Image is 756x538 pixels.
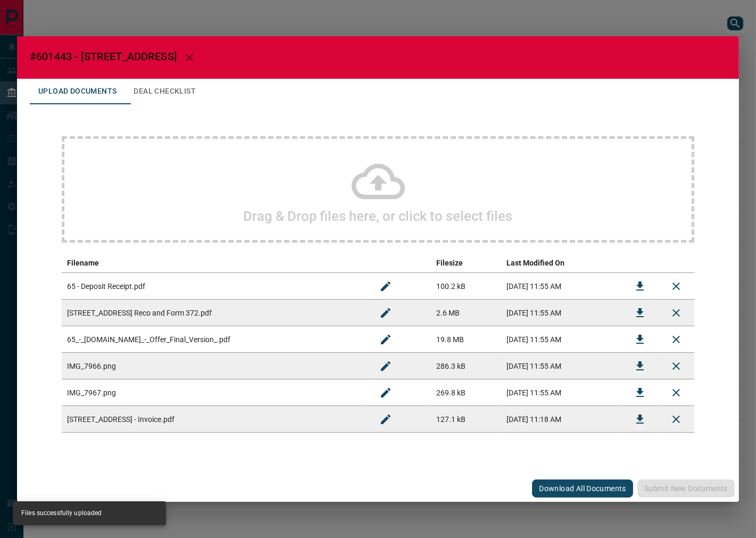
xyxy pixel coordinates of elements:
td: [DATE] 11:55 AM [501,300,622,326]
td: 286.3 kB [431,353,502,379]
th: delete file action column [658,253,694,273]
button: Remove File [663,327,689,352]
th: Filesize [431,253,502,273]
button: Remove File [663,407,689,432]
th: Filename [62,253,368,273]
td: [DATE] 11:55 AM [501,353,622,379]
button: Rename [373,327,398,352]
button: Rename [373,380,398,405]
td: 65 - Deposit Receipt.pdf [62,273,368,300]
td: [STREET_ADDRESS] - Invoice.pdf [62,406,368,433]
button: Download [627,327,653,352]
button: Rename [373,274,398,299]
td: 65_-_[DOMAIN_NAME]_-_Offer_Final_Version_.pdf [62,326,368,353]
button: Upload Documents [30,79,125,104]
button: Download All Documents [532,479,633,498]
td: [STREET_ADDRESS] Reco and Form 372.pdf [62,300,368,326]
button: Download [627,380,653,405]
td: 127.1 kB [431,406,502,433]
button: Remove File [663,274,689,299]
button: Remove File [663,300,689,326]
td: IMG_7966.png [62,353,368,379]
button: Download [627,353,653,379]
div: Drag & Drop files here, or click to select files [62,136,694,243]
td: 269.8 kB [431,379,502,406]
button: Download [627,300,653,326]
td: [DATE] 11:18 AM [501,406,622,433]
button: Rename [373,353,398,379]
td: [DATE] 11:55 AM [501,326,622,353]
button: Deal Checklist [125,79,204,104]
td: 2.6 MB [431,300,502,326]
td: [DATE] 11:55 AM [501,273,622,300]
td: [DATE] 11:55 AM [501,379,622,406]
button: Download [627,407,653,432]
th: edit column [368,253,431,273]
button: Rename [373,300,398,326]
td: 19.8 MB [431,326,502,353]
td: 100.2 kB [431,273,502,300]
button: Download [627,274,653,299]
th: download action column [622,253,658,273]
button: Remove File [663,380,689,405]
td: IMG_7967.png [62,379,368,406]
h2: Drag & Drop files here, or click to select files [244,208,513,224]
th: Last Modified On [501,253,622,273]
button: Rename [373,407,398,432]
div: Files successfully uploaded [21,504,102,522]
button: Remove File [663,353,689,379]
span: #601443 - [STREET_ADDRESS] [30,50,177,63]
